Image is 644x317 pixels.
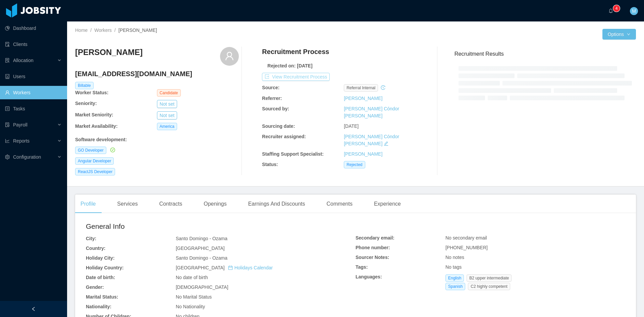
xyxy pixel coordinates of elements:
b: City: [86,236,96,241]
div: Openings [198,195,232,213]
span: [PHONE_NUMBER] [445,245,488,250]
b: Market Seniority: [75,112,113,117]
b: Software development : [75,137,127,142]
i: icon: setting [5,155,10,159]
div: Contracts [154,195,187,213]
span: Spanish [445,283,465,290]
i: icon: bell [608,8,613,13]
span: M [632,7,636,15]
button: Not set [157,100,177,108]
button: Not set [157,111,177,119]
span: C2 highly competent [468,283,510,290]
span: No Marital Status [176,294,212,300]
span: B2 upper intermediate [467,274,512,282]
b: Rejected on: [DATE] [267,63,312,68]
b: Sourcer Notes: [356,255,389,260]
b: Recruiter assigned: [262,134,306,139]
b: Languages: [356,274,382,279]
i: icon: check-circle [110,148,115,152]
span: Configuration [13,154,41,160]
span: Payroll [13,122,28,127]
i: icon: history [381,85,385,90]
div: No tags [445,264,625,271]
b: Sourced by: [262,106,289,111]
a: icon: exportView Recruitment Process [262,74,330,80]
h3: Recruitment Results [454,50,636,58]
span: / [114,28,116,33]
a: icon: profileTasks [5,102,62,115]
span: Reports [13,138,30,144]
i: icon: calendar [228,265,233,270]
a: icon: check-circle [109,147,115,153]
span: [PERSON_NAME] [118,28,157,33]
span: Angular Developer [75,157,114,165]
b: Market Availability: [75,123,118,129]
b: Gender: [86,284,104,290]
span: GO Developer [75,147,106,154]
b: Worker Status: [75,90,108,95]
b: Holiday City: [86,255,115,261]
b: Status: [262,162,278,167]
b: Nationality: [86,304,111,309]
span: [GEOGRAPHIC_DATA] [176,246,225,251]
b: Country: [86,246,105,251]
a: [PERSON_NAME] [344,96,382,101]
h4: Recruitment Process [262,47,329,56]
b: Marital Status: [86,294,118,300]
b: Source: [262,85,279,90]
sup: 4 [613,5,620,12]
span: [DATE] [344,123,359,129]
b: Date of birth: [86,275,115,280]
div: Comments [321,195,358,213]
div: Earnings And Discounts [243,195,311,213]
i: icon: user [225,51,234,61]
a: icon: robotUsers [5,70,62,83]
span: / [90,28,92,33]
p: 4 [615,5,618,12]
h4: [EMAIL_ADDRESS][DOMAIN_NAME] [75,69,239,78]
h3: [PERSON_NAME] [75,47,143,58]
a: icon: calendarHolidays Calendar [228,265,273,270]
span: Billable [75,82,94,89]
i: icon: file-protect [5,122,10,127]
span: No date of birth [176,275,208,280]
a: icon: pie-chartDashboard [5,21,62,35]
a: Home [75,28,88,33]
b: Sourcing date: [262,123,295,129]
span: English [445,274,464,282]
a: Workers [94,28,112,33]
span: [GEOGRAPHIC_DATA] [176,265,273,270]
div: Experience [369,195,406,213]
span: No notes [445,255,464,260]
span: No Nationality [176,304,205,309]
a: icon: auditClients [5,38,62,51]
span: Allocation [13,58,34,63]
span: No secondary email [445,235,487,241]
span: America [157,123,177,130]
div: Services [112,195,143,213]
b: Seniority: [75,101,97,106]
a: [PERSON_NAME] Cóndor [PERSON_NAME] [344,106,399,118]
span: Candidate [157,89,181,97]
b: Phone number: [356,245,390,250]
i: icon: solution [5,58,10,63]
b: Holiday Country: [86,265,124,270]
button: Optionsicon: down [602,29,636,40]
b: Staffing Support Specialist: [262,151,324,157]
div: Profile [75,195,101,213]
button: icon: exportView Recruitment Process [262,73,330,81]
span: [DEMOGRAPHIC_DATA] [176,284,228,290]
a: [PERSON_NAME] [344,151,382,157]
b: Secondary email: [356,235,394,241]
span: Referral internal [344,84,378,92]
h2: General Info [86,221,356,232]
span: Santo Domingo - Ozama [176,236,227,241]
b: Tags: [356,264,368,270]
i: icon: line-chart [5,139,10,143]
a: icon: userWorkers [5,86,62,99]
span: ReactJS Developer [75,168,115,175]
b: Referrer: [262,96,282,101]
a: [PERSON_NAME] Cóndor [PERSON_NAME] [344,134,399,146]
span: Santo Domingo - Ozama [176,255,227,261]
span: Rejected [344,161,365,168]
